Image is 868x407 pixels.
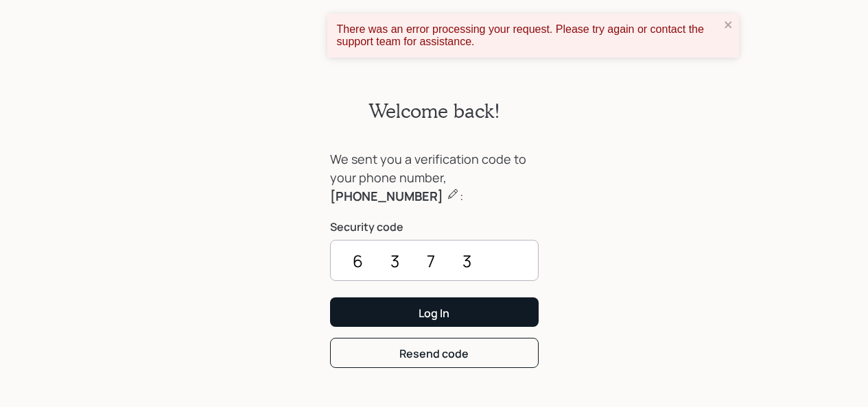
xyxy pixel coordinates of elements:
[399,346,469,361] div: Resend code
[330,188,443,204] b: [PHONE_NUMBER]
[724,19,734,32] button: close
[330,297,539,327] button: Log In
[330,240,539,281] input: ••••
[337,23,720,48] div: There was an error processing your request. Please try again or contact the support team for assi...
[368,99,500,123] h2: Welcome back!
[419,306,449,321] div: Log In
[330,338,539,367] button: Resend code
[330,150,539,206] div: We sent you a verification code to your phone number, :
[330,219,539,234] label: Security code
